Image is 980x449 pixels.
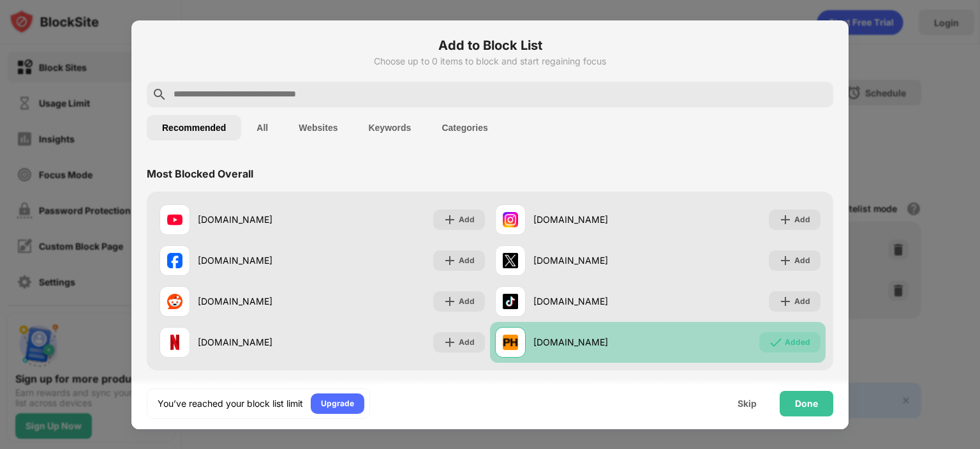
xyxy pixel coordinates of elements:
img: favicons [167,294,182,309]
div: Add [794,213,810,226]
img: favicons [503,294,518,309]
div: Added [785,336,810,349]
div: Add [794,254,810,267]
div: Add [459,295,475,308]
div: Done [795,399,818,409]
img: favicons [503,253,518,268]
div: Upgrade [321,397,354,410]
div: [DOMAIN_NAME] [198,213,322,226]
h6: Add to Block List [147,36,833,55]
div: Add [459,336,475,349]
img: favicons [503,212,518,227]
div: [DOMAIN_NAME] [533,213,658,226]
div: [DOMAIN_NAME] [198,254,322,267]
img: search.svg [152,87,167,102]
div: [DOMAIN_NAME] [198,335,322,349]
img: favicons [167,212,182,227]
div: [DOMAIN_NAME] [198,294,322,308]
button: Websites [283,115,353,141]
img: favicons [167,335,182,350]
div: Add [794,295,810,308]
div: [DOMAIN_NAME] [533,335,658,349]
div: You’ve reached your block list limit [158,397,303,410]
button: All [241,115,283,141]
button: Recommended [147,115,241,141]
div: [DOMAIN_NAME] [533,294,658,308]
div: Skip [738,399,757,409]
div: Add [459,213,475,226]
img: favicons [167,253,182,268]
button: Keywords [353,115,426,141]
button: Categories [426,115,503,141]
div: Choose up to 0 items to block and start regaining focus [147,56,833,66]
div: Most Blocked Overall [147,167,253,180]
div: Add [459,254,475,267]
div: [DOMAIN_NAME] [533,254,658,267]
img: favicons [503,335,518,350]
